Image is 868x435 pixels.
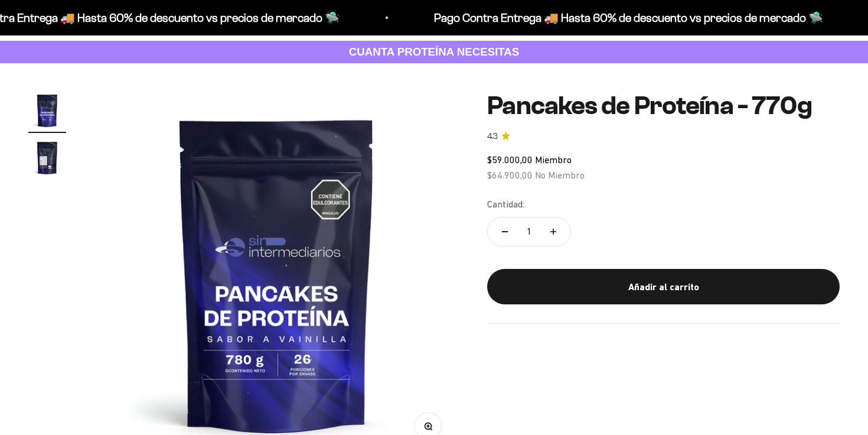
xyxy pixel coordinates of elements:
strong: CUANTA PROTEÍNA NECESITAS [349,46,520,58]
button: Añadir al carrito [487,269,840,304]
button: Ir al artículo 2 [28,139,66,180]
span: Miembro [535,154,572,165]
label: Cantidad: [487,197,524,212]
button: Ir al artículo 1 [28,92,66,133]
span: No Miembro [535,170,585,180]
button: Reducir cantidad [488,218,522,246]
span: $64.900,00 [487,170,533,180]
span: $59.000,00 [487,154,533,165]
span: 4.3 [487,130,498,143]
img: Pancakes de Proteína - 770g [28,92,66,129]
button: Aumentar cantidad [536,218,570,246]
img: Pancakes de Proteína - 770g [28,139,66,177]
h1: Pancakes de Proteína - 770g [487,92,840,120]
p: Pago Contra Entrega 🚚 Hasta 60% de descuento vs precios de mercado 🛸 [432,8,821,27]
a: 4.34.3 de 5.0 estrellas [487,130,840,143]
div: Añadir al carrito [511,280,816,295]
